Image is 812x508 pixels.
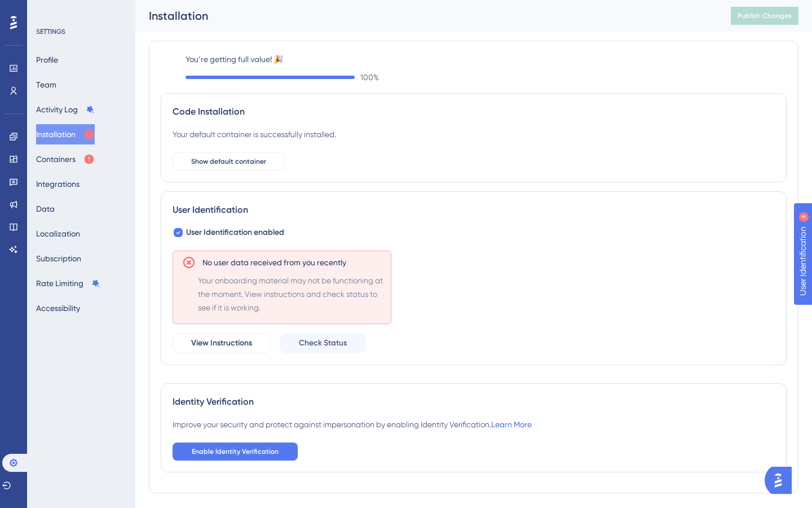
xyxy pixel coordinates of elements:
label: You’re getting full value! 🎉 [186,52,787,66]
button: Containers [36,149,95,169]
div: Identity Verification [173,395,775,409]
span: 100 % [360,71,379,84]
button: Integrations [36,174,80,194]
button: Check Status [280,333,366,353]
div: Improve your security and protect against impersonation by enabling Identity Verification. [173,418,532,431]
button: View Instructions [173,333,271,353]
span: Publish Changes [738,11,792,20]
button: Team [36,75,56,95]
button: Accessibility [36,298,80,318]
span: Check Status [299,336,347,350]
span: Your onboarding material may not be functioning at the moment. View instructions and check status... [198,274,386,314]
button: Publish Changes [731,7,798,25]
iframe: UserGuiding AI Assistant Launcher [765,463,798,497]
div: SETTINGS [36,27,127,36]
button: Data [36,199,55,219]
button: Enable Identity Verification [173,443,298,461]
button: Activity Log [36,99,95,120]
span: Show default container [191,157,266,166]
button: Profile [36,50,58,70]
button: Localization [36,224,80,244]
a: Learn More [491,420,532,429]
span: User Identification enabled [186,226,284,239]
div: Code Installation [173,105,775,119]
button: Installation [36,124,95,144]
div: Installation [149,8,703,24]
button: Subscription [36,248,81,269]
button: Show default container [173,152,285,170]
span: View Instructions [191,336,252,350]
span: User Identification [9,3,78,16]
span: Enable Identity Verification [192,447,279,456]
div: 4 [86,6,90,15]
div: Your default container is successfully installed. [173,128,336,141]
div: User Identification [173,203,775,217]
span: No user data received from you recently [202,256,346,269]
button: Rate Limiting [36,273,100,294]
